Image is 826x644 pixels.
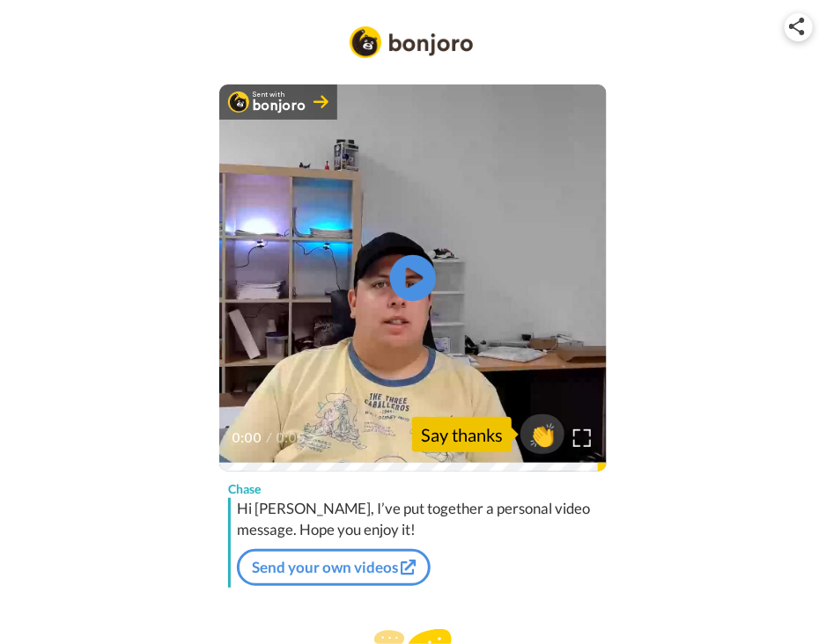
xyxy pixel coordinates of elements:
[228,91,249,113] img: Bonjoro Logo
[253,91,306,99] div: Sent with
[219,472,607,498] div: Chase
[219,84,337,120] a: Bonjoro LogoSent withbonjoro
[237,549,431,586] a: Send your own videos
[276,428,306,449] span: 0:05
[266,428,272,449] span: /
[412,417,512,452] div: Say thanks
[789,18,805,35] img: ic_share.svg
[520,421,564,449] span: 👏
[253,99,306,113] div: bonjoro
[350,26,473,58] img: Bonjoro Logo
[520,414,564,454] button: 👏
[232,428,262,449] span: 0:00
[573,429,591,447] img: Full screen
[237,498,602,540] div: Hi [PERSON_NAME], I’ve put together a personal video message. Hope you enjoy it!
